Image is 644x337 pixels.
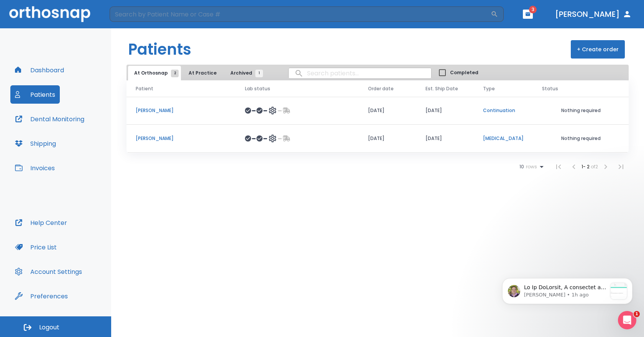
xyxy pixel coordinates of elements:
button: Help Center [10,213,72,232]
span: Status [542,85,558,92]
button: + Create order [571,40,625,59]
p: [MEDICAL_DATA] [483,135,524,142]
span: Archived [230,70,259,77]
span: 3 [529,6,537,13]
input: Search by Patient Name or Case # [110,7,491,22]
p: Continuation [483,107,524,114]
button: Account Settings [10,262,87,281]
span: Lab status [245,85,270,92]
p: Message from Michael, sent 1h ago [33,29,116,36]
span: rows [524,164,537,169]
h1: Patients [128,38,191,61]
iframe: Intercom notifications message [491,263,644,316]
span: 1 [634,311,640,317]
td: [DATE] [359,97,416,125]
button: Dental Monitoring [10,110,89,128]
button: Price List [10,238,61,256]
button: Invoices [10,159,59,177]
button: At Practice [182,66,223,80]
span: Order date [368,85,394,92]
button: Shipping [10,134,61,153]
span: 1 - 2 [582,163,591,170]
td: [DATE] [359,125,416,153]
p: [PERSON_NAME] [136,107,227,114]
p: Nothing required [542,107,619,114]
span: At Orthosnap [134,70,175,77]
span: Logout [39,323,59,332]
span: 2 [171,70,179,77]
p: Nothing required [542,135,619,142]
span: Completed [450,69,478,76]
img: Orthosnap [9,6,90,22]
button: [PERSON_NAME] [552,7,635,21]
td: [DATE] [416,97,474,125]
button: Dashboard [10,61,69,79]
div: tabs [128,66,267,80]
span: Est. Ship Date [426,85,458,92]
button: Preferences [10,287,72,305]
iframe: Intercom live chat [618,311,636,329]
input: search [289,66,431,81]
td: [DATE] [416,125,474,153]
button: Patients [10,85,60,104]
span: of 2 [591,163,598,170]
span: Patient [136,85,153,92]
span: 1 [255,70,263,77]
span: 10 [519,164,524,169]
p: [PERSON_NAME] [136,135,227,142]
span: Type [483,85,495,92]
